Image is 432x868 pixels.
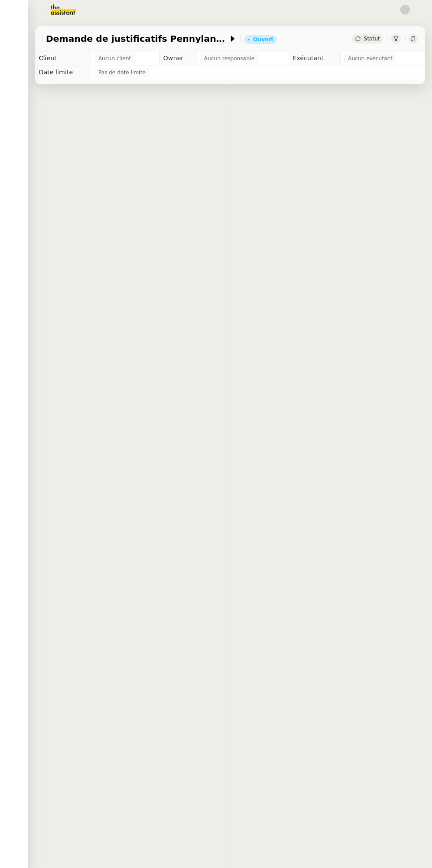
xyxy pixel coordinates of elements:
td: Exécutant [289,51,341,66]
td: Owner [160,51,197,66]
div: Ouvert [253,37,273,42]
span: Statut [364,36,380,42]
td: Date limite [35,66,91,80]
span: Aucun exécutant [348,54,392,63]
span: Aucun client [98,54,131,63]
span: Pas de date limite [98,68,146,77]
td: Client [35,51,91,66]
span: Demande de justificatifs Pennylane - [DATE] [46,34,228,43]
span: Aucun responsable [204,54,254,63]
